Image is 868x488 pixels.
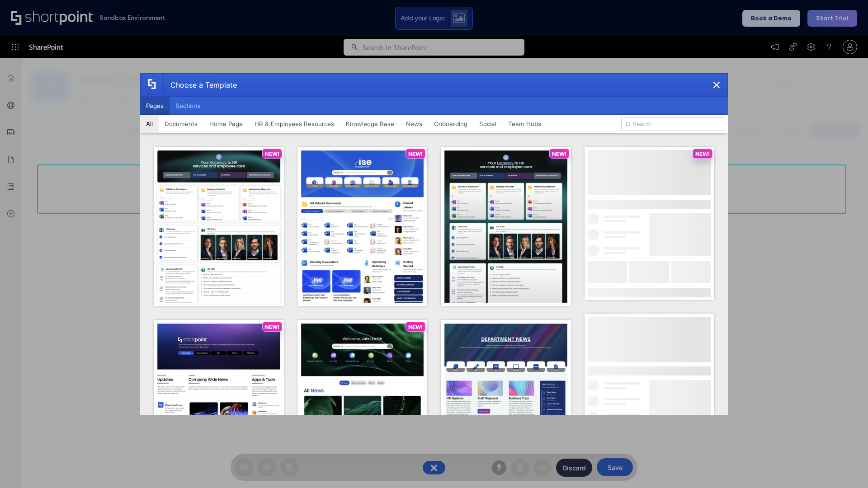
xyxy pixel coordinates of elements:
button: Pages [140,97,170,115]
button: Onboarding [428,115,473,133]
button: Social [473,115,502,133]
p: NEW! [552,150,566,157]
input: Search [621,117,724,131]
button: Documents [159,115,203,133]
button: Sections [170,97,206,115]
iframe: Chat Widget [823,445,868,488]
div: Choose a Template [163,74,237,96]
button: Team Hubs [502,115,547,133]
p: NEW! [408,150,423,157]
p: NEW! [265,150,279,157]
button: All [140,115,159,133]
p: NEW! [695,150,710,157]
p: NEW! [408,324,423,330]
p: NEW! [265,324,279,330]
div: template selector [140,73,728,415]
button: Knowledge Base [340,115,400,133]
button: Home Page [203,115,249,133]
button: HR & Employees Resources [249,115,340,133]
button: News [400,115,428,133]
